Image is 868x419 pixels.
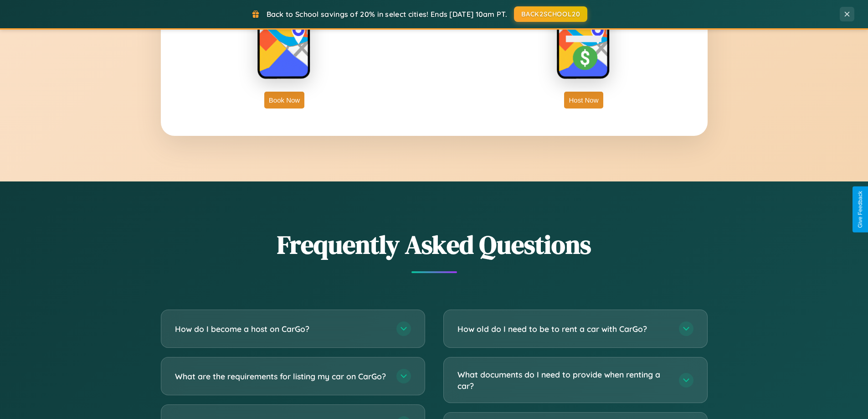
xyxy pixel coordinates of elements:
[175,371,387,382] h3: What are the requirements for listing my car on CarGo?
[264,92,304,109] button: Book Now
[857,191,863,228] div: Give Feedback
[457,369,670,391] h3: What documents do I need to provide when renting a car?
[175,323,387,335] h3: How do I become a host on CarGo?
[161,227,708,262] h2: Frequently Asked Questions
[267,10,507,19] span: Back to School savings of 20% in select cities! Ends [DATE] 10am PT.
[514,6,587,22] button: BACK2SCHOOL20
[564,92,603,109] button: Host Now
[457,323,670,335] h3: How old do I need to be to rent a car with CarGo?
